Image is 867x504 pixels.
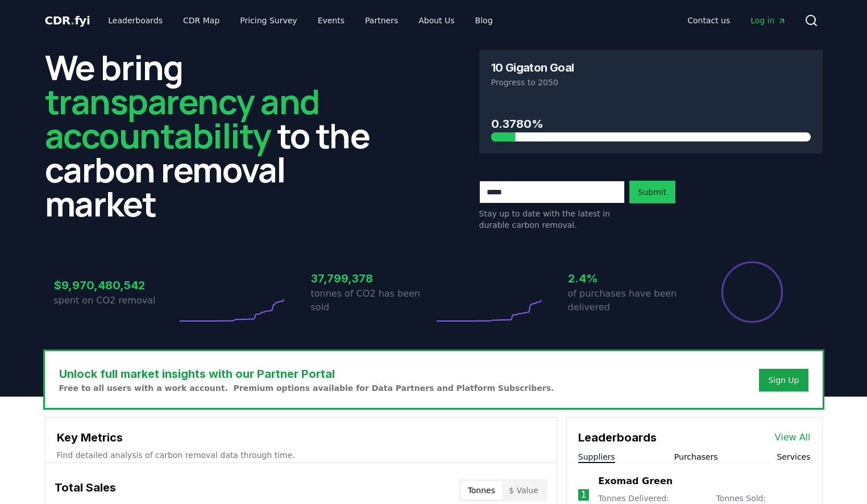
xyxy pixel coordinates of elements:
[578,429,657,446] h3: Leaderboards
[45,50,388,220] h2: We bring to the carbon removal market
[741,10,795,31] a: Log in
[311,287,434,314] p: tonnes of CO2 has been sold
[479,208,625,231] p: Stay up to date with the latest in durable carbon removal.
[578,451,615,463] button: Suppliers
[174,10,229,31] a: CDR Map
[491,77,811,88] p: Progress to 2050
[720,260,784,324] div: Percentage of sales delivered
[491,115,811,132] h3: 0.3780%
[768,374,799,386] a: Sign Up
[45,78,320,159] span: transparency and accountability
[598,474,673,488] a: Exomad Green
[568,287,691,314] p: of purchases have been delivered
[759,369,808,391] button: Sign Up
[311,270,434,287] h3: 37,799,378
[678,10,795,31] nav: Main
[750,15,786,26] span: Log in
[466,10,502,31] a: Blog
[45,13,90,28] a: CDR.fyi
[45,14,90,27] span: CDR fyi
[777,451,810,463] button: Services
[57,429,545,446] h3: Key Metrics
[231,10,306,31] a: Pricing Survey
[461,481,502,499] button: Tonnes
[59,382,554,394] p: Free to all users with a work account. Premium options available for Data Partners and Platform S...
[309,10,354,31] a: Events
[99,10,172,31] a: Leaderboards
[629,181,676,203] button: Submit
[580,488,586,502] p: 1
[70,14,74,27] span: .
[55,479,116,502] h3: Total Sales
[54,277,177,294] h3: $9,970,480,542
[678,10,739,31] a: Contact us
[409,10,463,31] a: About Us
[775,431,811,444] a: View All
[674,451,718,463] button: Purchasers
[57,449,545,461] p: Find detailed analysis of carbon removal data through time.
[99,10,501,31] nav: Main
[59,365,554,382] h3: Unlock full market insights with our Partner Portal
[568,270,691,287] h3: 2.4%
[491,62,574,73] h3: 10 Gigaton Goal
[54,294,177,307] p: spent on CO2 removal
[502,481,545,499] button: $ Value
[356,10,407,31] a: Partners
